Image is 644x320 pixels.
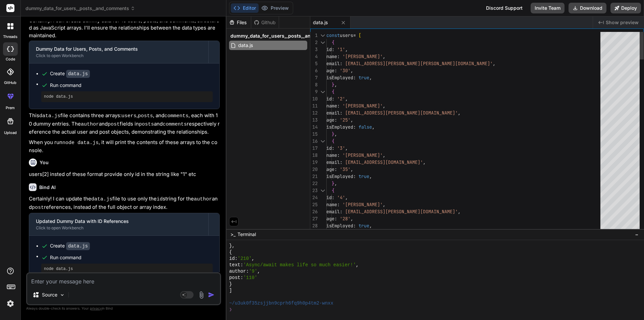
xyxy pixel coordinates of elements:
span: , [383,53,385,59]
span: } [332,82,334,88]
div: Discord Support [482,3,527,13]
span: : [334,67,337,74]
span: , [345,194,348,200]
span: Show preview [606,19,639,26]
div: Updated Dummy Data with ID References [36,218,202,225]
code: data.js [39,113,60,119]
span: , [351,166,353,172]
code: data.js [66,242,90,250]
img: settings [5,298,16,309]
p: This file contains three arrays: , , and , each with 10 dummy entries. The and fields in and resp... [29,112,220,136]
div: Click to collapse the range. [318,138,327,145]
img: attachment [198,291,205,299]
code: author [194,196,212,202]
span: { [229,249,232,256]
span: '210' [237,256,252,262]
span: email [326,159,340,165]
span: id: [229,256,237,262]
span: : [334,216,337,222]
img: Pick Models [59,292,65,298]
span: } [332,180,334,186]
code: comments [163,122,187,127]
code: users [121,113,137,119]
div: 24 [310,194,318,201]
code: posts [139,122,154,127]
div: Github [251,19,279,26]
span: '4' [337,194,345,200]
span: name [326,103,337,109]
span: >_ [230,231,235,238]
code: data.js [66,70,90,78]
div: 13 [310,117,318,124]
button: Dummy Data for Users, Posts, and CommentsClick to open Workbench [29,41,208,63]
span: privacy [90,306,102,310]
span: : [337,201,340,208]
span: : [332,46,334,52]
span: { [332,187,334,193]
pre: node data.js [44,94,210,99]
button: − [634,229,640,240]
span: '110' [243,275,257,281]
span: : [340,159,342,165]
span: : [340,209,342,215]
span: id [326,46,332,52]
code: posts [138,113,153,119]
span: ] [229,287,232,294]
p: Source [42,291,57,298]
div: 20 [310,166,318,173]
span: : [337,152,340,158]
span: id [326,145,332,151]
code: post [32,205,44,211]
div: 2 [310,39,318,46]
div: 3 [310,46,318,53]
span: , [356,262,359,268]
p: When you run , it will print the contents of these arrays to the console. [29,139,220,154]
span: [EMAIL_ADDRESS][PERSON_NAME][DOMAIN_NAME]' [345,209,458,215]
pre: node data.js [44,266,210,272]
span: : [340,60,342,66]
div: 25 [310,201,318,208]
h6: Bind AI [39,184,56,191]
span: isEmployed [326,223,353,229]
code: post [108,122,120,127]
span: , [369,173,372,179]
span: false [359,124,372,130]
span: [EMAIL_ADDRESS][PERSON_NAME][PERSON_NAME][DOMAIN_NAME]' [345,60,493,66]
span: , [383,201,385,208]
span: data.js [313,19,328,26]
code: author [81,122,99,127]
span: } [332,131,334,137]
code: comments [164,113,189,119]
span: dummy_data_for_users,_posts,_and_comments [25,5,135,12]
div: 23 [310,187,318,194]
span: , [369,75,372,81]
span: : [340,110,342,116]
p: Always double-check its answers. Your in Bind [26,305,221,312]
span: , [458,110,461,116]
span: age [326,216,334,222]
div: 10 [310,95,318,102]
span: } [229,281,232,287]
span: email [326,110,340,116]
div: Files [226,19,251,26]
span: ❯ [229,307,232,313]
div: Create [50,242,90,249]
span: id [326,194,332,200]
div: 18 [310,152,318,159]
button: Editor [231,3,259,13]
span: '28' [340,216,351,222]
div: 8 [310,81,318,88]
div: 16 [310,138,318,145]
span: , [423,159,426,165]
span: age [326,166,334,172]
div: 11 [310,102,318,109]
span: '[PERSON_NAME]' [342,53,383,59]
span: , [383,103,385,109]
span: '[PERSON_NAME]' [342,152,383,158]
div: 22 [310,180,318,187]
span: }, [229,243,235,249]
span: , [493,60,495,66]
span: age [326,117,334,123]
span: author: [229,268,249,275]
span: { [332,138,334,144]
